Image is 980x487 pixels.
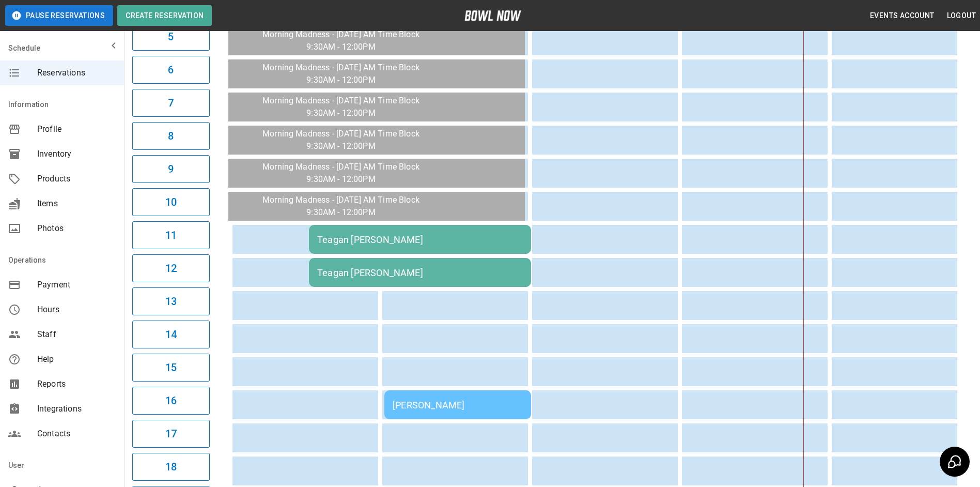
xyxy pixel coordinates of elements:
[132,420,210,448] button: 17
[132,89,210,117] button: 7
[37,148,116,160] span: Inventory
[132,188,210,216] button: 10
[165,326,177,343] h6: 14
[132,122,210,150] button: 8
[464,10,521,21] img: logo
[165,459,177,475] h6: 18
[866,6,939,25] button: Events Account
[132,387,210,415] button: 16
[317,267,523,278] div: Teagan [PERSON_NAME]
[165,359,177,376] h6: 15
[37,328,116,341] span: Staff
[168,95,174,111] h6: 7
[37,123,116,135] span: Profile
[37,428,116,440] span: Contacts
[168,161,174,177] h6: 9
[943,6,980,25] button: Logout
[165,227,177,243] h6: 11
[132,221,210,249] button: 11
[165,194,177,210] h6: 10
[37,67,116,79] span: Reservations
[37,353,116,366] span: Help
[165,260,177,277] h6: 12
[132,254,210,282] button: 12
[37,378,116,390] span: Reports
[132,321,210,348] button: 14
[117,5,212,26] button: Create Reservation
[132,23,210,51] button: 5
[168,28,174,45] h6: 5
[317,234,523,245] div: Teagan [PERSON_NAME]
[165,425,177,442] h6: 17
[37,403,116,415] span: Integrations
[393,400,523,410] div: [PERSON_NAME]
[165,293,177,310] h6: 13
[37,222,116,235] span: Photos
[37,173,116,185] span: Products
[5,5,113,26] button: Pause Reservations
[37,197,116,210] span: Items
[132,354,210,382] button: 15
[132,155,210,183] button: 9
[132,287,210,315] button: 13
[37,279,116,291] span: Payment
[165,392,177,409] h6: 16
[37,303,116,316] span: Hours
[132,56,210,84] button: 6
[132,453,210,481] button: 18
[168,128,174,144] h6: 8
[168,62,174,78] h6: 6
